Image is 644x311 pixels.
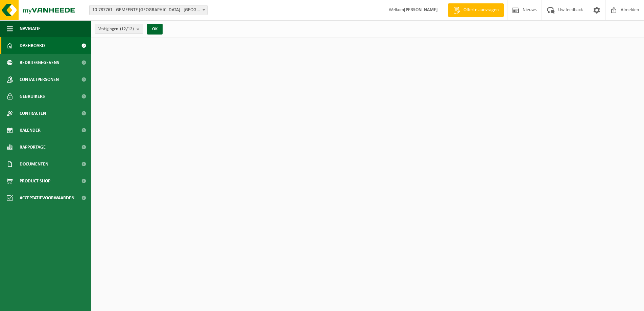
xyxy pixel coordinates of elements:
[20,173,50,190] span: Product Shop
[20,20,41,37] span: Navigatie
[95,24,143,34] button: Vestigingen(12/12)
[20,105,46,122] span: Contracten
[20,139,46,156] span: Rapportage
[98,24,134,34] span: Vestigingen
[404,7,438,13] strong: [PERSON_NAME]
[90,5,207,15] span: 10-787761 - GEMEENTE ROOSDAAL - ROOSDAAL
[20,37,45,54] span: Dashboard
[462,7,500,14] span: Offerte aanvragen
[147,24,163,35] button: OK
[20,88,45,105] span: Gebruikers
[20,156,48,173] span: Documenten
[20,71,59,88] span: Contactpersonen
[20,54,59,71] span: Bedrijfsgegevens
[448,3,504,17] a: Offerte aanvragen
[20,190,74,206] span: Acceptatievoorwaarden
[120,27,134,31] count: (12/12)
[20,122,41,139] span: Kalender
